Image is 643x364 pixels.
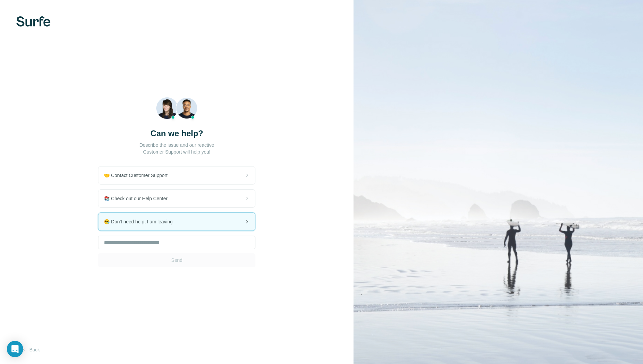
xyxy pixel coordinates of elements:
[151,128,203,139] h3: Can we help?
[104,195,173,202] span: 📚 Check out our Help Center
[7,341,23,357] div: Open Intercom Messenger
[104,218,178,225] span: 😪 Don't need help, I am leaving
[156,97,198,123] img: Beach Photo
[16,16,50,27] img: Surfe's logo
[143,148,210,155] p: Customer Support will help you!
[16,344,45,356] button: Back
[104,172,173,179] span: 🤝 Contact Customer Support
[139,142,214,148] p: Describe the issue and our reactive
